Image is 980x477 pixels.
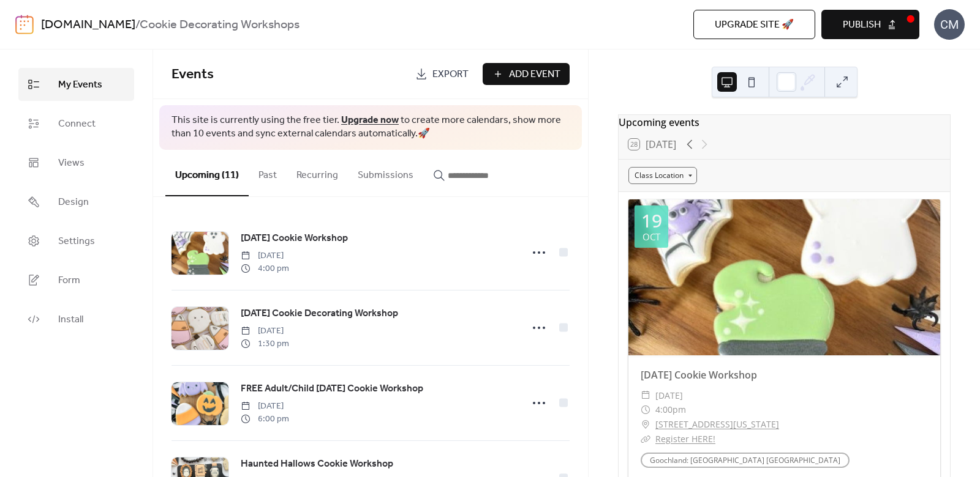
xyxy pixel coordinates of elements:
[58,195,89,210] span: Design
[58,117,96,131] span: Connect
[135,13,140,37] b: /
[934,9,965,40] div: CM
[165,150,249,196] button: Upcoming (11)
[18,107,134,140] a: Connect
[843,18,881,32] span: Publish
[18,264,134,297] a: Form
[241,382,423,396] span: FREE Adult/Child [DATE] Cookie Workshop
[406,63,478,85] a: Export
[241,250,289,262] span: [DATE]
[15,15,34,34] img: logo
[18,303,134,336] a: Install
[58,78,102,92] span: My Events
[241,262,289,275] span: 4:00 pm
[58,273,80,288] span: Form
[58,312,83,327] span: Install
[641,402,650,417] div: ​
[241,338,289,350] span: 1:30 pm
[655,417,779,432] a: [STREET_ADDRESS][US_STATE]
[41,13,135,37] a: [DOMAIN_NAME]
[655,433,715,445] a: Register HERE!
[641,432,650,446] div: ​
[641,388,650,403] div: ​
[641,368,757,382] a: [DATE] Cookie Workshop
[241,381,423,397] a: FREE Adult/Child [DATE] Cookie Workshop
[287,150,348,195] button: Recurring
[18,146,134,179] a: Views
[140,13,300,37] b: Cookie Decorating Workshops
[348,150,423,195] button: Submissions
[18,224,134,257] a: Settings
[241,456,393,472] a: Haunted Hallows Cookie Workshop
[643,232,660,242] div: Oct
[18,185,134,218] a: Design
[241,231,348,246] span: [DATE] Cookie Workshop
[821,10,919,39] button: Publish
[509,67,560,82] span: Add Event
[341,111,399,130] a: Upgrade now
[58,234,95,249] span: Settings
[241,325,289,338] span: [DATE]
[171,61,214,88] span: Events
[655,402,686,417] span: 4:00pm
[655,388,683,403] span: [DATE]
[619,115,950,130] div: Upcoming events
[18,68,134,101] a: My Events
[58,156,85,171] span: Views
[432,67,469,82] span: Export
[241,306,398,321] span: [DATE] Cookie Decorating Workshop
[241,457,393,471] span: Haunted Hallows Cookie Workshop
[241,413,289,426] span: 6:00 pm
[715,18,794,32] span: Upgrade site 🚀
[693,10,815,39] button: Upgrade site 🚀
[483,63,570,85] button: Add Event
[171,114,570,141] span: This site is currently using the free tier. to create more calendars, show more than 10 events an...
[641,212,662,230] div: 19
[241,231,348,246] a: [DATE] Cookie Workshop
[641,417,650,432] div: ​
[241,306,398,322] a: [DATE] Cookie Decorating Workshop
[241,400,289,413] span: [DATE]
[249,150,287,195] button: Past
